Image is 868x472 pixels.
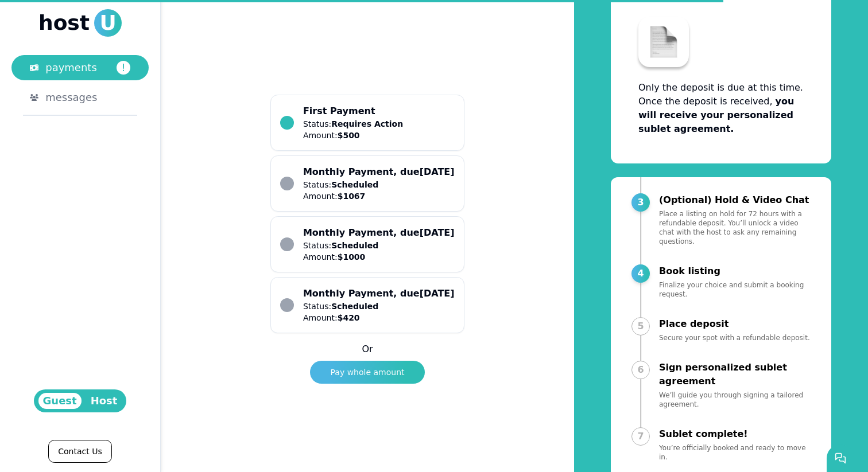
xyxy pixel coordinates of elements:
[638,17,689,67] img: Page facing up
[303,130,403,141] p: Amount:
[303,118,403,130] p: Status:
[659,317,810,331] p: Place deposit
[659,427,811,441] p: Sublet complete!
[38,11,90,34] span: host
[338,252,366,262] span: $ 1000
[310,361,425,384] button: Pay whole amount
[303,190,378,202] p: Amount:
[338,313,360,322] span: $ 420
[659,443,811,462] p: You’re officially booked and ready to move in.
[117,61,130,75] span: !
[303,240,378,251] p: Status:
[45,89,97,106] span: messages
[659,209,811,246] p: Place a listing on hold for 72 hours with a refundable deposit. You’ll unlock a video chat with t...
[11,55,149,80] a: payments!
[659,193,811,207] p: (Optional) Hold & Video Chat
[45,60,97,76] span: payments
[659,391,811,409] p: We’ll guide you through signing a tailored agreement.
[94,9,122,37] span: U
[303,179,378,190] p: Status:
[659,280,811,299] p: Finalize your choice and submit a booking request.
[331,366,405,378] div: Pay whole amount
[420,288,455,299] span: [DATE]
[270,95,464,151] a: First PaymentStatus:Requires ActionAmount:$500
[631,317,650,336] div: 5
[420,227,455,238] span: [DATE]
[659,333,810,342] p: Secure your spot with a refundable deposit.
[638,96,794,134] span: you will receive your personalized sublet agreement.
[362,342,373,356] p: Or
[303,288,455,299] span: Monthly Payment, due
[303,104,455,118] h2: First Payment
[86,393,122,409] span: Host
[303,312,378,323] p: Amount:
[338,192,366,201] span: $ 1067
[331,241,378,250] span: Scheduled
[659,264,811,278] p: Book listing
[631,427,650,446] div: 7
[48,440,111,463] a: Contact Us
[38,9,122,37] a: hostU
[331,302,378,311] span: Scheduled
[303,301,378,312] p: Status:
[631,193,650,212] div: 3
[303,251,378,263] p: Amount:
[303,227,455,238] span: Monthly Payment, due
[11,85,149,110] a: messages
[631,264,650,283] div: 4
[270,277,464,333] a: Monthly Payment, due[DATE]Status:ScheduledAmount:$420
[270,155,464,212] a: Monthly Payment, due[DATE]Status:ScheduledAmount:$1067
[38,393,82,409] span: Guest
[338,131,360,140] span: $ 500
[270,216,464,272] a: Monthly Payment, due[DATE]Status:ScheduledAmount:$1000
[659,361,811,388] p: Sign personalized sublet agreement
[331,119,403,128] span: Requires Action
[420,166,455,177] span: [DATE]
[631,361,650,379] div: 6
[331,180,378,189] span: Scheduled
[638,81,804,136] p: Only the deposit is due at this time. Once the deposit is received,
[303,166,455,177] span: Monthly Payment, due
